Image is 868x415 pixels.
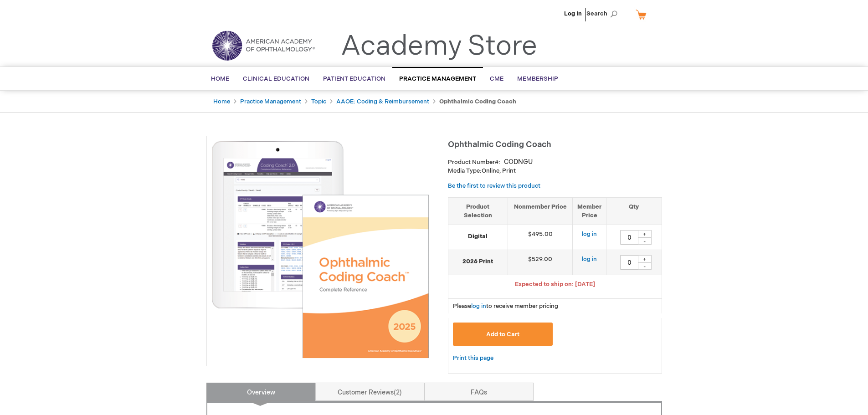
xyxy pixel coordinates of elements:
a: Print this page [453,353,493,364]
th: Nonmember Price [508,197,573,225]
a: Customer Reviews2 [315,383,425,401]
span: Membership [517,75,558,82]
span: Practice Management [399,75,476,82]
div: CODNGU [504,158,533,167]
a: Be the first to review this product [448,182,540,190]
a: log in [582,256,597,263]
a: Practice Management [240,98,301,105]
span: Search [586,5,621,23]
span: Ophthalmic Coding Coach [448,140,551,149]
span: CME [490,75,503,82]
input: Qty [620,230,638,245]
th: Product Selection [448,197,508,225]
span: 2 [394,389,402,396]
button: Add to Cart [453,323,553,346]
strong: Media Type: [448,167,482,174]
div: - [638,262,652,270]
span: Clinical Education [243,75,309,82]
a: FAQs [424,383,534,401]
a: Overview [206,383,316,401]
th: Qty [606,197,662,225]
div: - [638,237,652,245]
a: log in [582,231,597,238]
strong: Ophthalmic Coding Coach [439,98,516,105]
span: Patient Education [323,75,385,82]
span: Add to Cart [486,331,519,338]
span: Please to receive member pricing [453,302,558,310]
strong: 2026 Print [453,257,503,266]
strong: Digital [453,232,503,241]
a: AAOE: Coding & Reimbursement [336,98,429,105]
a: Home [213,98,230,105]
a: Log In [564,10,582,17]
strong: Product Number [448,159,500,166]
th: Member Price [573,197,606,225]
p: Online, Print [448,167,662,175]
td: $529.00 [508,250,573,275]
a: Topic [311,98,326,105]
a: log in [471,302,486,310]
div: + [638,255,652,263]
span: Expected to ship on: [DATE] [515,281,595,288]
div: + [638,230,652,238]
input: Qty [620,255,638,270]
span: Home [211,75,229,82]
img: Ophthalmic Coding Coach [211,141,429,359]
td: $495.00 [508,225,573,250]
a: Academy Store [341,30,537,63]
